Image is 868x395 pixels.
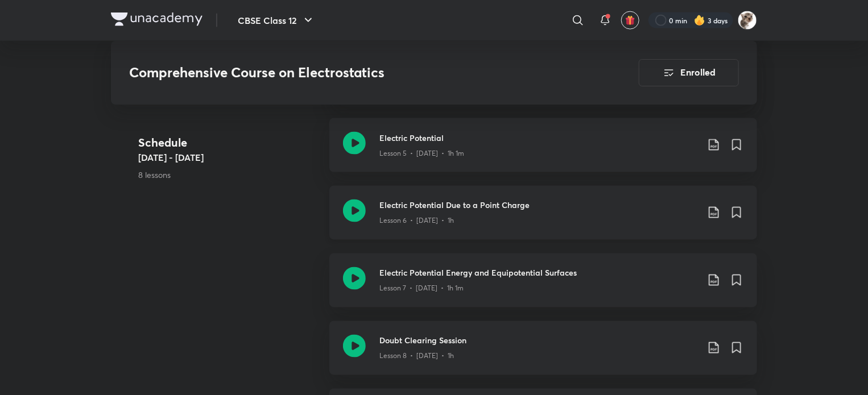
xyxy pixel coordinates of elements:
h3: Electric Potential [379,132,698,144]
a: Electric PotentialLesson 5 • [DATE] • 1h 1m [329,118,757,186]
h3: Electric Potential Due to a Point Charge [379,199,698,211]
h5: [DATE] - [DATE] [138,151,320,164]
button: CBSE Class 12 [231,9,322,32]
p: Lesson 6 • [DATE] • 1h [379,216,454,226]
a: Electric Potential Due to a Point ChargeLesson 6 • [DATE] • 1h [329,186,757,253]
h3: Doubt Clearing Session [379,335,698,347]
a: Electric Potential Energy and Equipotential SurfacesLesson 7 • [DATE] • 1h 1m [329,253,757,321]
h4: Schedule [138,134,320,151]
p: Lesson 7 • [DATE] • 1h 1m [379,284,464,294]
img: Lavanya [738,11,757,30]
h3: Comprehensive Course on Electrostatics [129,65,574,81]
img: avatar [625,15,635,26]
a: Company Logo [111,13,202,29]
p: Lesson 5 • [DATE] • 1h 1m [379,148,464,159]
img: streak [694,15,705,26]
a: Doubt Clearing SessionLesson 8 • [DATE] • 1h [329,321,757,389]
img: Company Logo [111,13,202,26]
button: avatar [621,11,639,30]
h3: Electric Potential Energy and Equipotential Surfaces [379,267,698,279]
button: Enrolled [639,59,739,86]
p: 8 lessons [138,169,320,181]
p: Lesson 8 • [DATE] • 1h [379,351,454,361]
